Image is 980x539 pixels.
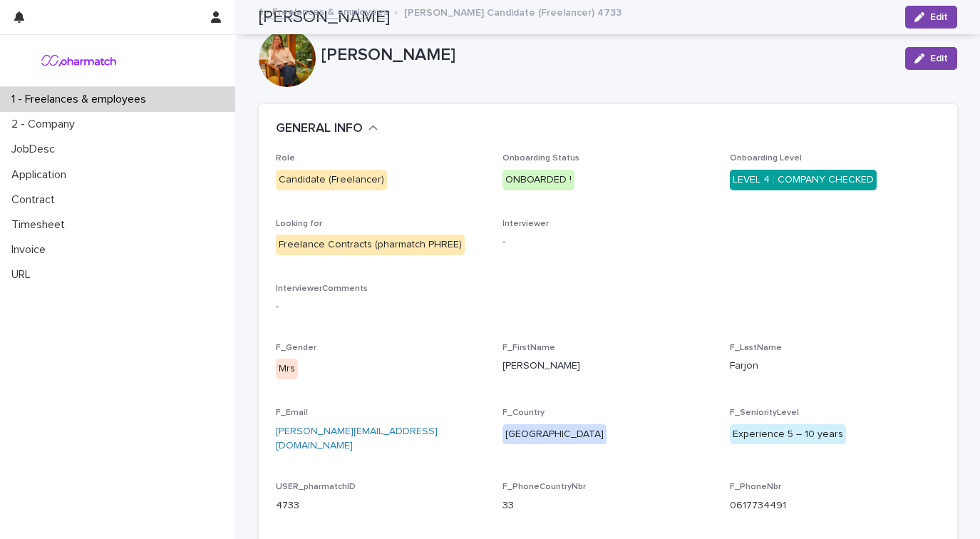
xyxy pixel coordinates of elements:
[502,359,713,374] p: [PERSON_NAME]
[276,170,387,190] div: Candidate (Freelancer)
[502,170,574,190] div: ONBOARDED !
[502,154,579,163] span: Onboarding Status
[6,168,78,182] p: Application
[6,193,66,207] p: Contract
[276,483,356,491] span: USER_pharmatchID
[6,243,57,257] p: Invoice
[276,220,322,228] span: Looking for
[6,218,76,232] p: Timesheet
[930,53,948,63] span: Edit
[276,359,298,379] div: Mrs
[6,93,158,106] p: 1 - Freelances & employees
[6,143,66,156] p: JobDesc
[276,344,316,352] span: F_Gender
[404,4,621,19] p: [PERSON_NAME] Candidate (Freelancer) 4733
[6,268,42,282] p: URL
[321,45,894,66] p: [PERSON_NAME]
[502,424,607,445] div: [GEOGRAPHIC_DATA]
[276,498,486,513] p: 4733
[730,359,940,374] p: Farjon
[502,235,713,250] p: -
[730,424,846,445] div: Experience 5 – 10 years
[502,483,586,491] span: F_PhoneCountryNbr
[276,426,438,451] a: [PERSON_NAME][EMAIL_ADDRESS][DOMAIN_NAME]
[259,3,388,19] a: 1 - Freelances & employees
[730,170,877,190] div: LEVEL 4 : COMPANY CHECKED
[730,344,782,352] span: F_LastName
[276,299,940,314] p: -
[276,121,363,137] h2: GENERAL INFO
[276,121,378,137] button: GENERAL INFO
[730,154,802,163] span: Onboarding Level
[6,118,86,131] p: 2 - Company
[11,46,146,75] img: anz9PzICT9Sm7jNukbLd
[730,500,786,510] a: 0617734491
[730,483,781,491] span: F_PhoneNbr
[502,220,549,228] span: Interviewer
[905,47,957,70] button: Edit
[276,235,465,255] div: Freelance Contracts (pharmatch PHREE)
[730,409,799,417] span: F_SeniorityLevel
[276,284,368,293] span: InterviewerComments
[276,409,308,417] span: F_Email
[502,409,545,417] span: F_Country
[502,498,713,513] p: 33
[276,154,295,163] span: Role
[502,344,555,352] span: F_FirstName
